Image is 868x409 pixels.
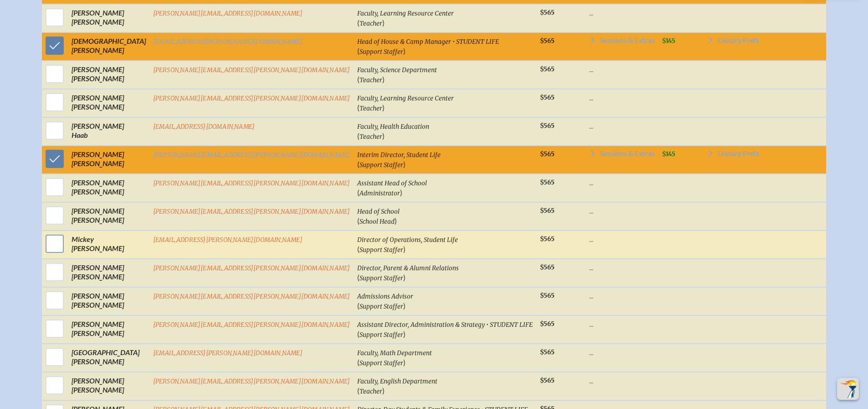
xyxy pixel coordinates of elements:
[357,188,360,197] span: (
[540,150,555,158] span: $565
[360,359,403,367] span: Support Staffer
[589,121,655,131] p: ...
[357,123,429,131] span: Faculty, Health Education
[360,303,403,310] span: Support Staffer
[403,273,406,282] span: )
[153,66,350,74] a: [PERSON_NAME][EMAIL_ADDRESS][PERSON_NAME][DOMAIN_NAME]
[68,287,149,315] td: [PERSON_NAME] [PERSON_NAME]
[382,75,385,84] span: )
[68,372,149,400] td: [PERSON_NAME] [PERSON_NAME]
[153,10,303,17] a: [PERSON_NAME][EMAIL_ADDRESS][DOMAIN_NAME]
[589,320,655,329] p: ...
[403,358,406,367] span: )
[589,150,655,161] a: Sessions & Extras
[68,202,149,231] td: [PERSON_NAME] [PERSON_NAME]
[357,18,360,27] span: (
[589,263,655,272] p: ...
[68,315,149,344] td: [PERSON_NAME] [PERSON_NAME]
[357,94,454,102] span: Faculty, Learning Resource Center
[360,218,395,225] span: School Head
[153,264,350,272] a: [PERSON_NAME][EMAIL_ADDRESS][PERSON_NAME][DOMAIN_NAME]
[357,273,360,282] span: (
[357,10,454,17] span: Faculty, Learning Resource Center
[718,37,759,44] span: Dietary Prefs
[68,231,149,259] td: Mickey [PERSON_NAME]
[153,236,303,244] a: [EMAIL_ADDRESS][PERSON_NAME][DOMAIN_NAME]
[540,94,555,101] span: $565
[600,150,655,157] span: Sessions & Extras
[357,349,432,357] span: Faculty, Math Department
[360,20,382,27] span: Teacher
[360,76,382,84] span: Teacher
[382,131,385,140] span: )
[153,208,350,215] a: [PERSON_NAME][EMAIL_ADDRESS][PERSON_NAME][DOMAIN_NAME]
[360,274,403,282] span: Support Staffer
[68,32,149,61] td: [DEMOGRAPHIC_DATA] [PERSON_NAME]
[540,348,555,356] span: $565
[357,47,360,55] span: (
[153,151,350,159] a: [PERSON_NAME][EMAIL_ADDRESS][PERSON_NAME][DOMAIN_NAME]
[718,150,759,157] span: Dietary Prefs
[357,330,360,338] span: (
[360,331,403,339] span: Support Staffer
[589,235,655,244] p: ...
[68,117,149,146] td: [PERSON_NAME] Haab
[357,293,413,300] span: Admissions Advisor
[360,246,403,254] span: Support Staffer
[662,150,675,158] span: $145
[68,4,149,32] td: [PERSON_NAME] [PERSON_NAME]
[153,94,350,102] a: [PERSON_NAME][EMAIL_ADDRESS][PERSON_NAME][DOMAIN_NAME]
[357,179,427,187] span: Assistant Head of School
[403,245,406,253] span: )
[153,38,303,46] a: [EMAIL_ADDRESS][PERSON_NAME][DOMAIN_NAME]
[153,293,350,300] a: [PERSON_NAME][EMAIL_ADDRESS][PERSON_NAME][DOMAIN_NAME]
[589,291,655,300] p: ...
[707,37,759,47] a: Dietary Prefs
[360,105,382,112] span: Teacher
[153,349,303,357] a: [EMAIL_ADDRESS][PERSON_NAME][DOMAIN_NAME]
[357,321,533,329] span: Assistant Director, Administration & Strategy • STUDENT LIFE
[357,245,360,253] span: (
[707,150,759,161] a: Dietary Prefs
[382,18,385,27] span: )
[589,348,655,357] p: ...
[153,378,350,385] a: [PERSON_NAME][EMAIL_ADDRESS][PERSON_NAME][DOMAIN_NAME]
[357,160,360,168] span: (
[153,179,350,187] a: [PERSON_NAME][EMAIL_ADDRESS][PERSON_NAME][DOMAIN_NAME]
[68,146,149,174] td: [PERSON_NAME] [PERSON_NAME]
[357,378,437,385] span: Faculty, English Department
[403,47,406,55] span: )
[540,207,555,215] span: $565
[360,161,403,169] span: Support Staffer
[360,388,382,395] span: Teacher
[403,301,406,310] span: )
[357,103,360,112] span: (
[540,9,555,16] span: $565
[357,131,360,140] span: (
[540,178,555,186] span: $565
[403,160,406,168] span: )
[837,378,859,400] button: Scroll Top
[540,320,555,328] span: $565
[589,37,655,47] a: Sessions & Extras
[589,65,655,74] p: ...
[68,174,149,202] td: [PERSON_NAME] [PERSON_NAME]
[357,236,458,244] span: Director of Operations, Student Life
[357,216,360,225] span: (
[600,37,655,44] span: Sessions & Extras
[540,263,555,271] span: $565
[589,376,655,385] p: ...
[153,123,255,131] a: [EMAIL_ADDRESS][DOMAIN_NAME]
[540,292,555,299] span: $565
[540,65,555,73] span: $565
[382,386,385,395] span: )
[357,66,437,74] span: Faculty, Science Department
[662,37,675,45] span: $145
[540,37,555,45] span: $565
[68,344,149,372] td: [GEOGRAPHIC_DATA] [PERSON_NAME]
[589,93,655,102] p: ...
[540,235,555,243] span: $565
[357,208,400,215] span: Head of School
[540,122,555,130] span: $565
[382,103,385,112] span: )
